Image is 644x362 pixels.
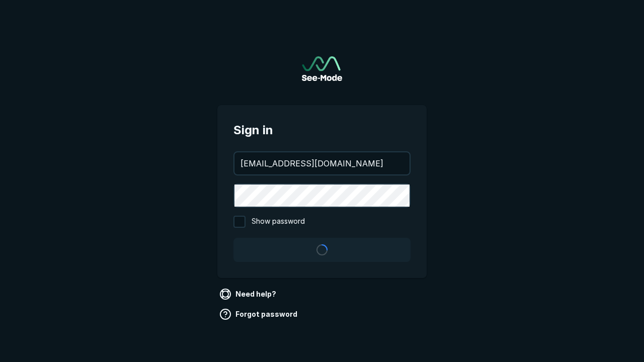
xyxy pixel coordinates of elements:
a: Go to sign in [302,56,342,81]
img: See-Mode Logo [302,56,342,81]
input: your@email.com [234,152,410,174]
span: Sign in [233,121,411,139]
a: Forgot password [217,306,301,322]
a: Need help? [217,286,280,302]
span: Show password [252,216,305,228]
